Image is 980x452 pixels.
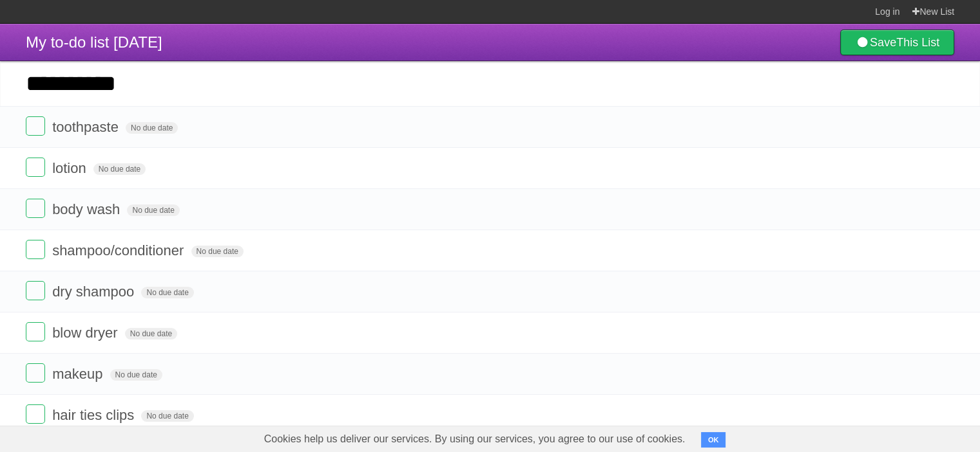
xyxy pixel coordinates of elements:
[93,163,146,175] span: No due date
[191,246,244,257] span: No due date
[141,287,193,298] span: No due date
[896,36,939,49] b: This List
[52,284,137,300] span: dry shampoo
[840,30,954,55] a: SaveThis List
[26,199,45,218] label: Done
[26,116,45,136] label: Done
[52,407,137,423] span: hair ties clips
[52,366,106,382] span: makeup
[126,122,178,134] span: No due date
[26,33,162,51] span: My to-do list [DATE]
[26,281,45,300] label: Done
[701,432,726,447] button: OK
[52,119,122,135] span: toothpaste
[52,201,123,217] span: body wash
[26,158,45,177] label: Done
[141,410,193,422] span: No due date
[110,369,162,381] span: No due date
[26,240,45,259] label: Done
[52,242,187,258] span: shampoo/conditioner
[127,204,179,216] span: No due date
[52,325,120,341] span: blow dryer
[26,322,45,341] label: Done
[26,363,45,383] label: Done
[125,328,177,339] span: No due date
[251,426,698,452] span: Cookies help us deliver our services. By using our services, you agree to our use of cookies.
[52,160,90,176] span: lotion
[26,404,45,424] label: Done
